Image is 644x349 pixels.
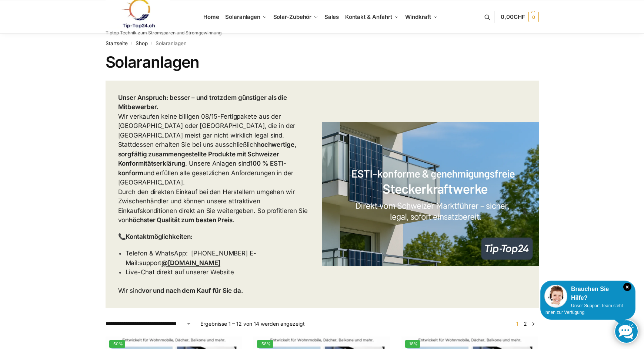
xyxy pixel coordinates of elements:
[528,12,539,22] span: 0
[106,53,539,71] h1: Solaranlagen
[118,93,310,225] p: Wir verkaufen keine billigen 08/15-Fertigpakete aus der [GEOGRAPHIC_DATA] oder [GEOGRAPHIC_DATA],...
[402,0,441,34] a: Windkraft
[321,0,342,34] a: Sales
[106,40,128,46] a: Startseite
[342,0,402,34] a: Kontakt & Anfahrt
[544,285,567,308] img: Customer service
[322,122,539,266] img: ESTI-konforme & genehmigungsfreie Steckerkraftwerke – Direkt vom Schweizer Marktführer“
[129,216,233,224] strong: höchster Qualität zum besten Preis
[530,320,536,328] a: →
[345,13,392,20] span: Kontakt & Anfahrt
[106,31,221,35] p: Tiptop Technik zum Stromsparen und Stromgewinnung
[126,268,310,277] p: Live-Chat direkt auf unserer Website
[623,283,631,291] i: Schließen
[405,13,431,20] span: Windkraft
[501,13,525,20] span: 0,00
[148,41,156,47] span: /
[324,13,339,20] span: Sales
[106,34,539,53] nav: Breadcrumb
[126,249,310,268] p: Telefon & WhatsApp: [PHONE_NUMBER] E-Mail:support
[118,232,310,242] p: 📞
[161,259,220,267] a: @[DOMAIN_NAME]
[544,285,631,302] div: Brauchen Sie Hilfe?
[136,40,148,46] a: Shop
[501,6,538,28] a: 0,00CHF 0
[128,41,136,47] span: /
[118,160,287,177] strong: 100 % ESTI-konform
[225,13,260,20] span: Solaranlagen
[512,320,538,328] nav: Produkt-Seitennummerierung
[273,13,312,20] span: Solar-Zubehör
[126,233,192,240] strong: Kontaktmöglichkeiten:
[270,0,321,34] a: Solar-Zubehör
[522,321,529,327] a: Seite 2
[200,320,305,328] p: Ergebnisse 1 – 12 von 14 werden angezeigt
[544,303,623,315] span: Unser Support-Team steht Ihnen zur Verfügung
[118,94,287,111] strong: Unser Anspruch: besser – und trotzdem günstiger als die Mitbewerber.
[222,0,270,34] a: Solaranlagen
[514,321,520,327] span: Seite 1
[118,141,296,167] strong: hochwertige, sorgfältig zusammengestellte Produkte mit Schweizer Konformitätserklärung
[514,13,525,20] span: CHF
[106,320,191,328] select: Shop-Reihenfolge
[118,286,310,296] p: Wir sind
[142,287,243,294] strong: vor und nach dem Kauf für Sie da.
